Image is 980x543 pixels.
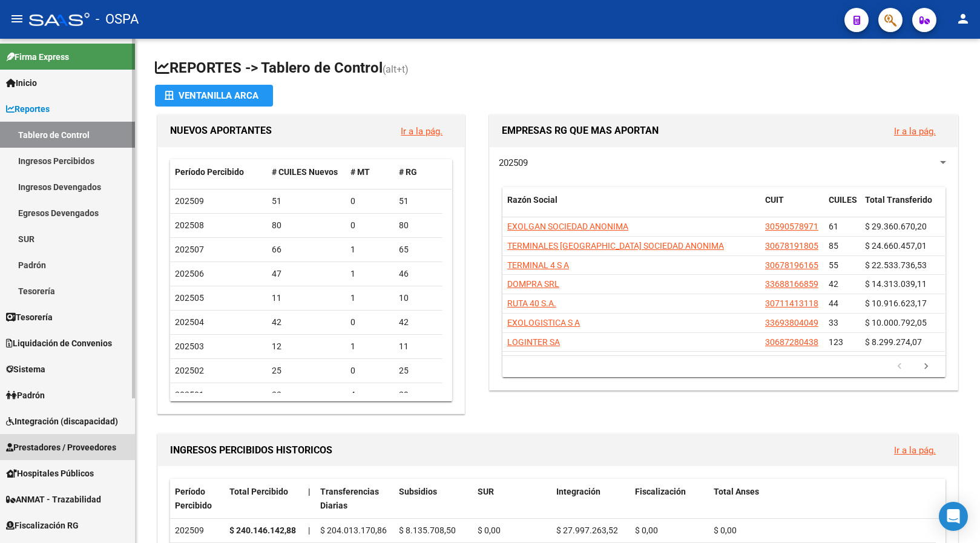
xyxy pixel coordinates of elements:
div: 202509 [175,524,220,538]
div: 33 [272,388,341,402]
span: 61 [829,222,838,231]
span: Integración [556,487,600,496]
span: 202505 [175,293,204,303]
span: Hospitales Públicos [6,467,94,480]
span: 42 [829,279,838,289]
div: 1 [350,340,389,354]
span: 55 [829,260,838,270]
span: 202509 [499,157,528,168]
datatable-header-cell: Integración [551,479,630,519]
span: Fiscalización RG [6,519,79,532]
div: 0 [350,364,389,378]
button: Ir a la pág. [884,120,945,142]
span: EXOLGAN SOCIEDAD ANONIMA [507,222,628,231]
span: $ 29.360.670,20 [865,222,927,231]
span: $ 24.660.457,01 [865,241,927,251]
span: Padrón [6,389,45,402]
datatable-header-cell: # RG [394,159,442,185]
span: Subsidios [399,487,437,496]
span: - OSPA [96,6,139,33]
div: Ventanilla ARCA [165,85,263,107]
span: EXOLOGISTICA S A [507,318,580,327]
span: Sistema [6,363,45,376]
div: 51 [399,194,438,208]
strong: $ 240.146.142,88 [229,525,296,535]
span: TERMINAL 4 S A [507,260,569,270]
div: 65 [399,243,438,257]
span: 30678191805 [765,241,818,251]
datatable-header-cell: | [303,479,315,519]
div: 42 [399,315,438,329]
span: 202501 [175,390,204,400]
span: Inicio [6,76,37,90]
span: # CUILES Nuevos [272,167,338,177]
span: Total Anses [714,487,759,496]
div: 80 [272,219,341,232]
button: Ir a la pág. [884,439,945,461]
mat-icon: menu [10,12,24,26]
div: 11 [272,291,341,305]
span: $ 14.313.039,11 [865,279,927,289]
div: 0 [350,219,389,232]
span: DOMPRA SRL [507,279,559,289]
span: 202503 [175,341,204,351]
a: Ir a la pág. [894,445,936,456]
div: 1 [350,267,389,281]
span: Total Transferido [865,195,932,205]
span: Liquidación de Convenios [6,337,112,350]
datatable-header-cell: Subsidios [394,479,473,519]
span: $ 27.997.263,52 [556,525,618,535]
span: 30711413118 [765,298,818,308]
div: 80 [399,219,438,232]
span: $ 8.135.708,50 [399,525,456,535]
div: 51 [272,194,341,208]
datatable-header-cell: CUILES [824,187,860,227]
span: Transferencias Diarias [320,487,379,510]
span: Período Percibido [175,487,212,510]
span: 33 [829,318,838,327]
datatable-header-cell: Transferencias Diarias [315,479,394,519]
div: 11 [399,340,438,354]
datatable-header-cell: Período Percibido [170,159,267,185]
span: 33693804049 [765,318,818,327]
span: (alt+t) [383,64,409,75]
span: LOGINTER SA [507,337,560,347]
span: 202508 [175,220,204,230]
span: 85 [829,241,838,251]
span: Fiscalización [635,487,686,496]
span: 202504 [175,317,204,327]
datatable-header-cell: Total Percibido [225,479,303,519]
span: $ 0,00 [478,525,501,535]
div: 0 [350,315,389,329]
div: 25 [272,364,341,378]
datatable-header-cell: Período Percibido [170,479,225,519]
span: Tesorería [6,311,53,324]
span: RUTA 40 S.A. [507,298,556,308]
span: Período Percibido [175,167,244,177]
span: ANMAT - Trazabilidad [6,493,101,506]
datatable-header-cell: # MT [346,159,394,185]
div: 12 [272,340,341,354]
span: 30687280438 [765,337,818,347]
div: 10 [399,291,438,305]
span: 123 [829,337,843,347]
span: Firma Express [6,50,69,64]
datatable-header-cell: Razón Social [502,187,760,227]
span: 202502 [175,366,204,375]
span: # MT [350,167,370,177]
span: $ 0,00 [635,525,658,535]
div: 1 [350,291,389,305]
span: CUILES [829,195,857,205]
div: 47 [272,267,341,281]
button: Ir a la pág. [391,120,452,142]
span: NUEVOS APORTANTES [170,125,272,136]
datatable-header-cell: SUR [473,479,551,519]
div: 29 [399,388,438,402]
a: go to next page [915,360,938,374]
button: Ventanilla ARCA [155,85,273,107]
span: $ 10.916.623,17 [865,298,927,308]
span: 44 [829,298,838,308]
span: EMPRESAS RG QUE MAS APORTAN [502,125,659,136]
span: TERMINALES [GEOGRAPHIC_DATA] SOCIEDAD ANONIMA [507,241,724,251]
span: 30678196165 [765,260,818,270]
